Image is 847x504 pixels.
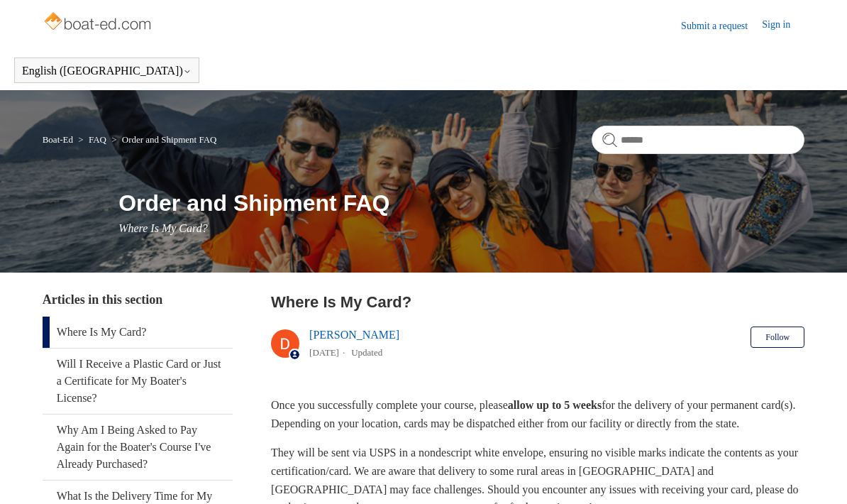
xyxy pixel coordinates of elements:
button: English ([GEOGRAPHIC_DATA]) [22,65,192,77]
strong: allow up to 5 weeks [508,399,602,411]
span: Where Is My Card? [118,222,207,234]
time: 04/15/2024, 16:31 [309,347,339,358]
a: Why Am I Being Asked to Pay Again for the Boater's Course I've Already Purchased? [43,415,233,480]
h2: Where Is My Card? [271,290,804,314]
a: Will I Receive a Plastic Card or Just a Certificate for My Boater's License? [43,349,233,414]
span: Articles in this section [43,292,162,307]
li: Updated [351,347,382,358]
a: [PERSON_NAME] [309,329,399,341]
p: Once you successfully complete your course, please for the delivery of your permanent card(s). De... [271,396,804,432]
h1: Order and Shipment FAQ [118,186,804,220]
a: Boat-Ed [43,134,73,145]
li: FAQ [75,134,109,145]
a: FAQ [89,134,106,145]
img: Boat-Ed Help Center home page [43,9,155,37]
li: Order and Shipment FAQ [109,134,216,145]
a: Submit a request [681,18,762,33]
button: Follow Article [751,327,804,348]
a: Order and Shipment FAQ [122,134,217,145]
div: Live chat [799,456,836,493]
a: Where Is My Card? [43,317,233,348]
a: Sign in [762,17,804,34]
input: Search [592,126,804,154]
li: Boat-Ed [43,134,76,145]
